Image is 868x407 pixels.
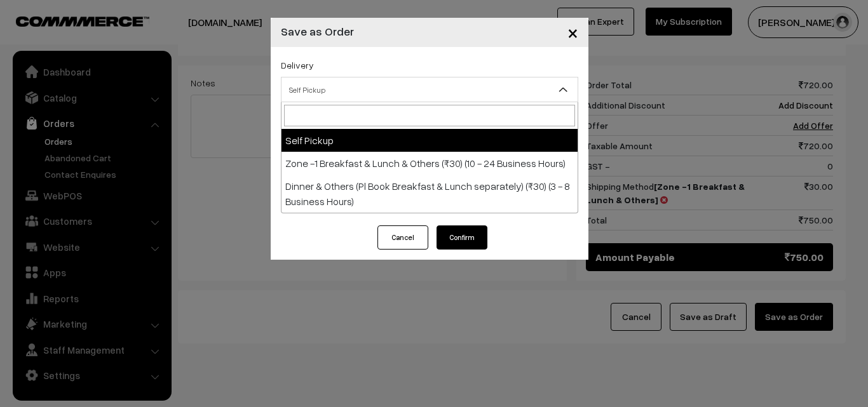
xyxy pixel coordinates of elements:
span: Self Pickup [281,77,578,102]
li: Dinner & Others (Pl Book Breakfast & Lunch separately) (₹30) (3 - 8 Business Hours) [281,175,578,213]
button: Confirm [437,225,487,250]
label: Delivery [281,58,314,72]
span: Self Pickup [281,79,578,101]
button: Cancel [377,225,428,250]
li: Zone -1 Breakfast & Lunch & Others (₹30) (10 - 24 Business Hours) [281,152,578,175]
li: Self Pickup [281,129,578,152]
span: × [567,20,578,44]
button: Close [557,13,588,52]
h4: Save as Order [281,23,354,40]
